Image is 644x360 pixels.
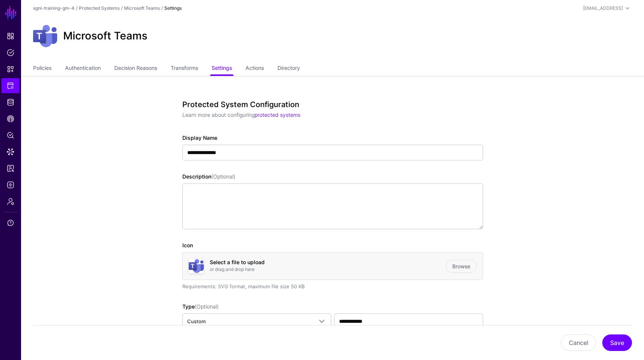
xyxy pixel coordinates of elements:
a: protected systems [255,112,300,118]
a: SGNL [5,5,17,21]
span: Snippets [7,65,14,73]
a: Admin [2,194,20,209]
h3: Protected System Configuration [182,100,477,109]
a: sgnl-training-gm-4 [33,5,74,11]
a: Policy Lens [2,128,20,143]
a: Settings [212,62,232,76]
a: Data Lens [2,144,20,159]
span: Support [7,219,14,227]
div: [EMAIL_ADDRESS] [583,5,623,12]
span: Custom [187,318,206,324]
div: Requirements: SVG format, maximum file size 50 KB [182,283,483,290]
span: Policies [7,49,14,56]
p: Learn more about configuring [182,111,477,119]
label: Type [182,303,219,310]
label: Description [182,172,235,180]
img: svg+xml;base64,PD94bWwgdmVyc2lvbj0iMS4wIiBlbmNvZGluZz0idXRmLTgiPz4KPHN2ZyB4bWxucz0iaHR0cDovL3d3dy... [189,259,204,274]
a: Policies [33,62,52,76]
a: Authentication [65,62,101,76]
h2: Microsoft Teams [63,30,147,42]
span: (Optional) [195,303,219,310]
a: CAEP Hub [2,111,20,126]
img: svg+xml;base64,PD94bWwgdmVyc2lvbj0iMS4wIiBlbmNvZGluZz0idXRmLTgiPz4KPHN2ZyB4bWxucz0iaHR0cDovL3d3dy... [33,24,57,48]
strong: Settings [164,5,182,11]
a: Browse [446,260,477,273]
button: Cancel [561,334,596,351]
span: Logs [7,181,14,189]
span: Identity Data Fabric [7,98,14,106]
h4: Select a file to upload [210,259,446,266]
a: Directory [277,62,300,76]
span: CAEP Hub [7,115,14,123]
a: Transforms [171,62,198,76]
a: Policies [2,45,20,60]
label: Display Name [182,134,217,142]
span: Reports [7,165,14,172]
a: Microsoft Teams [124,5,160,11]
p: or drag and drop here [210,266,446,273]
a: Logs [2,177,20,192]
a: Identity Data Fabric [2,95,20,110]
span: Dashboard [7,32,14,40]
a: Actions [245,62,264,76]
span: Protected Systems [7,82,14,89]
span: Data Lens [7,148,14,156]
button: Save [602,334,632,351]
a: Dashboard [2,29,20,44]
span: Policy Lens [7,132,14,139]
div: / [120,5,124,12]
a: Protected Systems [79,5,120,11]
span: Admin [7,198,14,205]
span: (Optional) [211,173,235,180]
a: Snippets [2,62,20,77]
a: Decision Reasons [114,62,157,76]
div: / [74,5,79,12]
div: / [160,5,164,12]
label: Icon [182,241,193,249]
a: Protected Systems [2,78,20,93]
a: Reports [2,161,20,176]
